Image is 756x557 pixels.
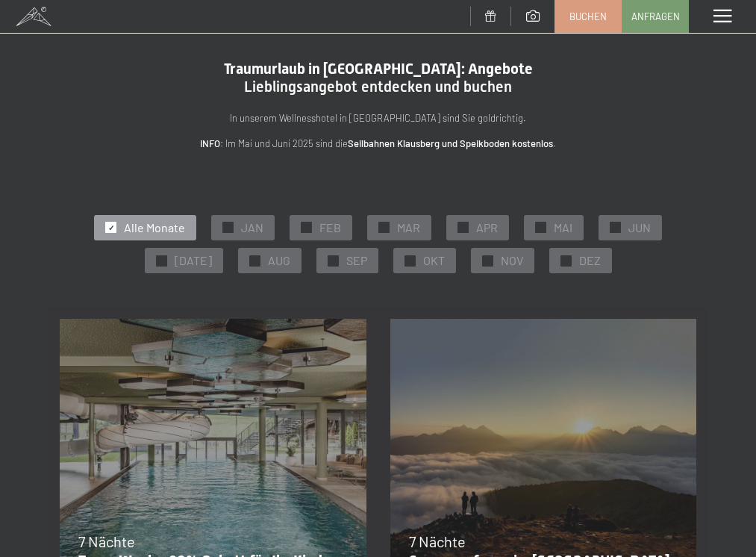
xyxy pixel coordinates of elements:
span: JAN [241,220,263,236]
span: Lieblingsangebot entdecken und buchen [244,78,512,96]
span: 7 Nächte [409,532,466,550]
span: ✓ [484,255,490,266]
span: ✓ [158,255,164,266]
span: JUN [628,220,651,236]
span: ✓ [538,223,544,233]
span: Traumurlaub in [GEOGRAPHIC_DATA]: Angebote [224,60,533,78]
strong: Seilbahnen Klausberg und Speikboden kostenlos [348,137,553,149]
span: 7 Nächte [78,532,135,550]
span: AUG [268,252,290,269]
span: NOV [501,252,523,269]
span: ✓ [563,255,569,266]
span: ✓ [460,223,466,233]
span: ✓ [407,255,413,266]
span: OKT [423,252,445,269]
span: ✓ [381,223,387,233]
span: ✓ [108,223,114,233]
span: SEP [346,252,367,269]
span: DEZ [579,252,601,269]
span: ✓ [613,223,619,233]
span: ✓ [225,223,231,233]
strong: INFO [200,137,220,149]
span: ✓ [252,255,257,266]
a: Anfragen [622,1,688,32]
span: MAI [554,220,572,236]
span: Alle Monate [124,220,185,236]
p: In unserem Wellnesshotel in [GEOGRAPHIC_DATA] sind Sie goldrichtig. [60,111,696,126]
span: Buchen [569,10,607,23]
span: MAR [397,220,420,236]
span: ✓ [330,255,336,266]
span: Anfragen [631,10,680,23]
span: APR [476,220,498,236]
span: [DATE] [175,252,212,269]
span: FEB [319,220,341,236]
p: : Im Mai und Juni 2025 sind die . [60,136,696,152]
a: Buchen [555,1,621,32]
span: ✓ [304,223,310,233]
